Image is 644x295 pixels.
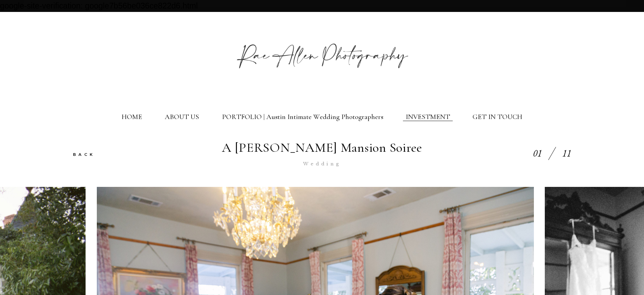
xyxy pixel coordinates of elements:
a: HOME [122,113,142,121]
a: BACK [73,152,95,157]
a: GET IN TOUCH [473,113,522,121]
div: 01 [533,146,542,160]
a: INVESTMENT [406,113,450,121]
div: 11 [562,146,571,160]
a: ABOUT US [165,113,199,121]
a: PORTFOLIO | Austin Intimate Wedding Photographers [222,113,383,121]
a: Wedding [303,161,341,167]
h1: A [PERSON_NAME] Mansion Soiree [222,140,422,155]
